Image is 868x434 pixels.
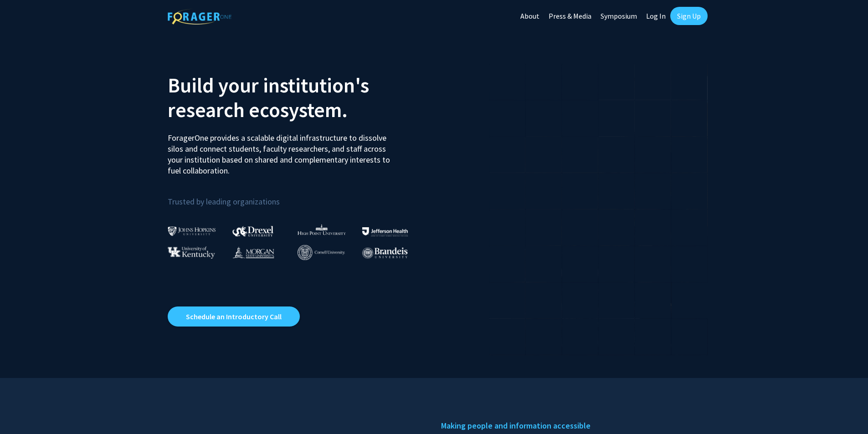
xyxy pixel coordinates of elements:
[362,247,408,259] img: Brandeis University
[362,227,408,236] img: Thomas Jefferson University
[232,246,274,258] img: Morgan State University
[168,184,427,209] p: Trusted by leading organizations
[670,7,708,25] a: Sign Up
[298,224,346,235] img: High Point University
[168,9,231,25] img: ForagerOne Logo
[168,126,396,176] p: ForagerOne provides a scalable digital infrastructure to dissolve silos and connect students, fac...
[232,226,273,236] img: Drexel University
[168,73,427,122] h2: Build your institution's research ecosystem.
[168,226,216,236] img: Johns Hopkins University
[168,306,300,327] a: Opens in a new tab
[168,246,215,259] img: University of Kentucky
[441,419,701,433] h5: Making people and information accessible
[298,245,345,260] img: Cornell University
